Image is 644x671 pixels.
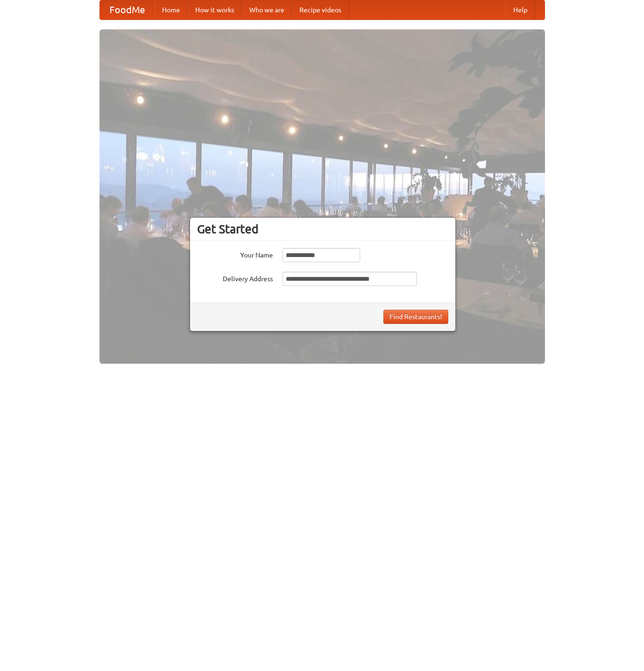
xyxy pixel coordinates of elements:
label: Delivery Address [197,272,273,284]
button: Find Restaurants! [383,310,448,324]
a: Recipe videos [292,0,349,19]
a: Home [154,0,188,19]
a: How it works [188,0,242,19]
a: Who we are [242,0,292,19]
a: FoodMe [100,0,154,19]
label: Your Name [197,248,273,260]
a: Help [506,0,535,19]
h3: Get Started [197,222,448,236]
